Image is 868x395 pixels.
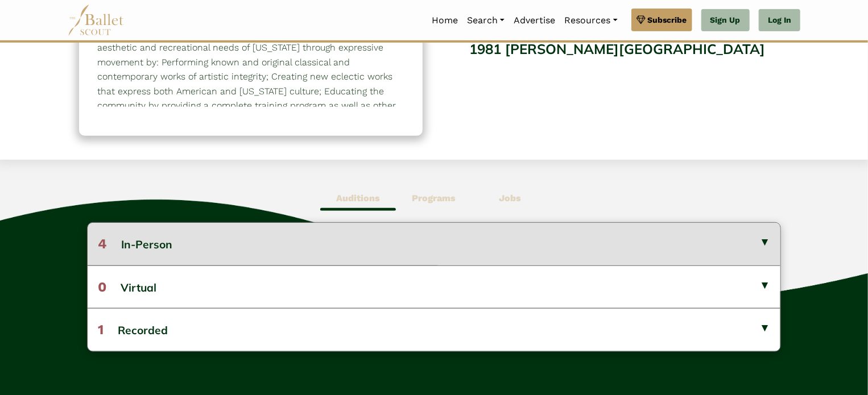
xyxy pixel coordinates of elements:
div: 1981 [PERSON_NAME][GEOGRAPHIC_DATA] [445,32,789,124]
a: Home [427,9,462,32]
a: Resources [560,9,622,32]
a: Sign Up [701,9,750,32]
span: 4 [98,236,107,252]
a: Subscribe [631,9,692,31]
button: 0Virtual [88,265,781,308]
a: Search [462,9,509,32]
a: Advertise [509,9,560,32]
button: 4In-Person [88,223,781,265]
button: 1Recorded [88,308,781,351]
b: Programs [412,193,456,203]
p: Ballet Theatre of [US_STATE]’s mission is to provide [US_STATE] with a fully professional ballet ... [97,11,404,157]
span: 0 [98,279,106,295]
b: Auditions [336,193,380,203]
img: gem.svg [636,14,646,26]
b: Jobs [499,193,521,203]
a: Log In [759,9,800,32]
span: 1 [98,322,104,338]
span: Subscribe [648,14,687,26]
